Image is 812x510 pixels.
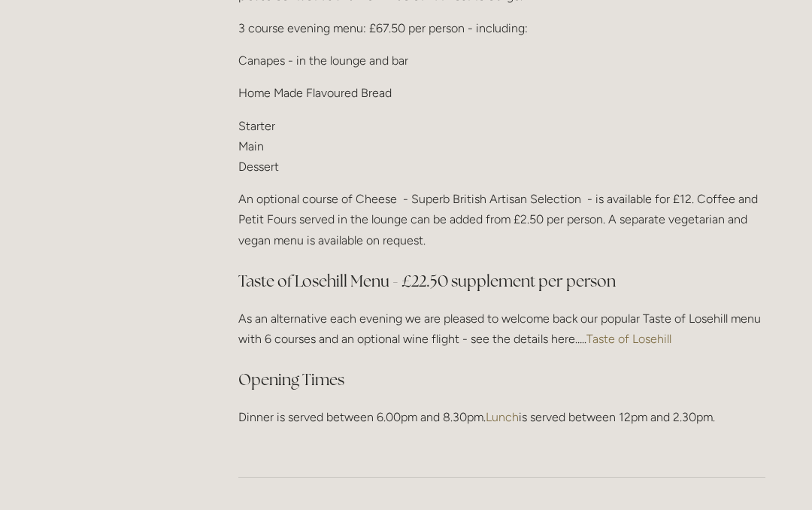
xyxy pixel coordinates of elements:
p: As an alternative each evening we are pleased to welcome back our popular Taste of Losehill menu ... [238,308,765,349]
h3: Opening Times [238,365,765,395]
p: Home Made Flavoured Bread [238,83,765,103]
p: An optional course of Cheese - Superb British Artisan Selection - is available for £12. Coffee an... [238,189,765,250]
a: Taste of Losehill [586,332,671,346]
p: Canapes - in the lounge and bar [238,50,765,71]
p: Starter Main Dessert [238,116,765,178]
a: Lunch [486,410,519,424]
p: Dinner is served between 6.00pm and 8.30pm. is served between 12pm and 2.30pm. [238,407,765,427]
p: 3 course evening menu: £67.50 per person - including: [238,18,765,38]
h3: Taste of Losehill Menu - £22.50 supplement per person [238,266,765,296]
